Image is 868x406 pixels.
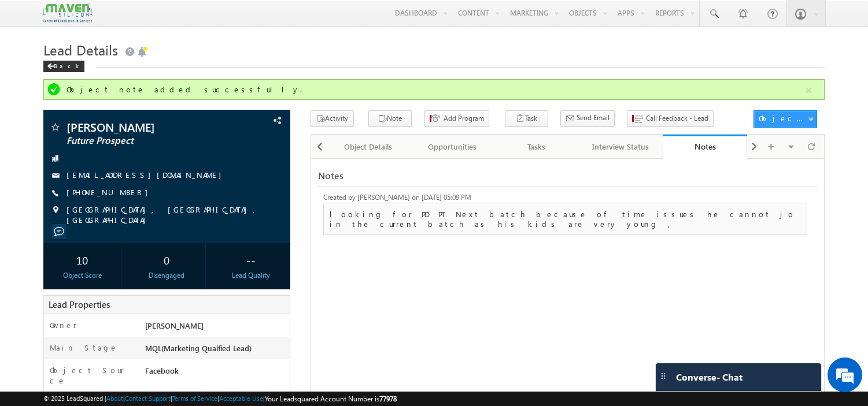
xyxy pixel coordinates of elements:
button: Send Email [560,110,615,127]
button: Activity [311,110,354,127]
span: [PERSON_NAME] [67,121,220,133]
span: © 2025 LeadSquared | | | | | [43,393,397,404]
div: Object note added successfully. [67,84,804,95]
div: MQL(Marketing Quaified Lead) [142,342,290,359]
a: Notes [663,135,747,159]
label: Owner [50,320,77,330]
a: Contact Support [125,394,171,402]
a: Terms of Service [172,394,217,402]
label: Object Source [50,365,133,386]
span: Send Email [577,113,610,123]
span: 77978 [379,394,397,403]
button: Object Actions [754,110,817,128]
button: Add Program [424,110,489,127]
img: carter-drag [659,371,668,381]
button: Task [505,110,548,127]
span: Add Program [444,113,484,124]
div: Object Details [336,140,400,154]
span: Lead Properties [49,299,110,310]
a: Object Details [327,135,411,159]
div: Object Actions [759,113,808,124]
img: Custom Logo [43,3,92,23]
div: Tasks [504,140,568,154]
div: Disengaged [131,270,202,281]
a: Acceptable Use [219,394,263,402]
span: Call Feedback - Lead [646,113,708,124]
button: Note [368,110,412,127]
div: Object Score [46,270,118,281]
div: -- [215,249,287,270]
div: 0 [131,249,202,270]
div: Facebook [142,365,290,381]
span: [PHONE_NUMBER] [67,187,154,199]
span: Your Leadsquared Account Number is [265,394,397,403]
div: Notes [318,166,817,187]
div: Interview Status [588,140,652,154]
button: Call Feedback - Lead [627,110,714,127]
a: Interview Status [579,135,663,159]
span: Converse - Chat [676,372,743,382]
a: Back [43,60,90,70]
div: Back [43,61,84,72]
a: Opportunities [411,135,494,159]
a: [EMAIL_ADDRESS][DOMAIN_NAME] [67,170,227,180]
a: About [106,394,123,402]
div: Opportunities [420,140,484,154]
a: Tasks [495,135,579,159]
div: 10 [46,249,118,270]
span: [PERSON_NAME] [145,321,204,330]
label: Main Stage [50,342,118,353]
div: Created by [PERSON_NAME] on [DATE] 05:09 PM [323,192,807,203]
div: Lead Quality [215,270,287,281]
span: [GEOGRAPHIC_DATA], [GEOGRAPHIC_DATA], [GEOGRAPHIC_DATA] [67,204,267,225]
div: Notes [671,141,738,152]
span: Lead Details [43,40,118,59]
span: looking for PD PT Next batch because of time issues he cannot join the current batch as his kids ... [330,209,795,229]
span: Future Prospect [67,135,220,147]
